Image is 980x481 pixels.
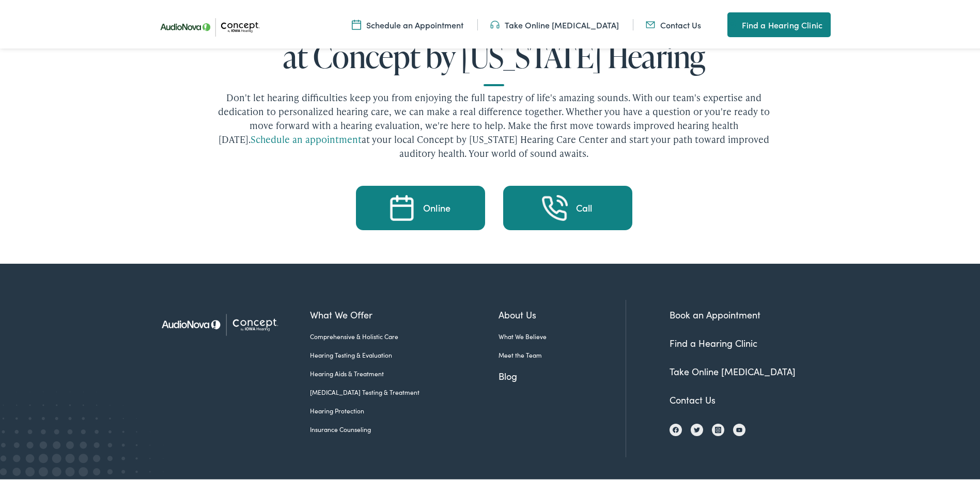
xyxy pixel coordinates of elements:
[310,404,499,413] a: Hearing Protection
[153,298,292,347] img: Concept by Iowa Hearing
[389,193,415,219] img: Schedule an Appointment
[499,306,626,319] a: About Us
[646,17,701,28] a: Contact Us
[310,348,499,358] a: Hearing Testing & Evaluation
[694,425,700,431] img: Twitter
[310,367,499,376] a: Hearing Aids & Treatment
[215,88,773,158] p: Don't let hearing difficulties keep you from enjoying the full tapestry of life's amazing sounds....
[670,306,760,319] a: Book an Appointment
[736,425,742,431] img: YouTube
[251,131,362,143] a: Schedule an appointment
[310,386,499,395] a: [MEDICAL_DATA] Testing & Treatment
[727,17,737,29] img: utility icon
[490,17,619,28] a: Take Online [MEDICAL_DATA]
[310,330,499,339] a: Comprehensive & Holistic Care
[576,201,593,211] div: Call
[673,425,679,431] img: Facebook icon, indicating the presence of the site or brand on the social media platform.
[670,334,757,347] a: Find a Hearing Clinic
[646,17,655,28] img: utility icon
[670,363,796,376] a: Take Online [MEDICAL_DATA]
[499,330,626,339] a: What We Believe
[310,306,499,319] a: What We Offer
[356,184,485,228] a: Schedule an Appointment Online
[490,17,500,28] img: utility icon
[352,17,463,28] a: Schedule an Appointment
[670,391,715,404] a: Contact Us
[499,348,626,358] a: Meet the Team
[499,367,626,381] a: Blog
[727,10,831,35] a: Find a Hearing Clinic
[310,423,499,432] a: Insurance Counseling
[715,424,721,431] img: Instagram
[352,17,361,28] img: A calendar icon to schedule an appointment at Concept by Iowa Hearing.
[503,184,632,228] a: Take an Online Hearing Test Call
[423,201,450,211] div: Online
[542,193,568,219] img: Take an Online Hearing Test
